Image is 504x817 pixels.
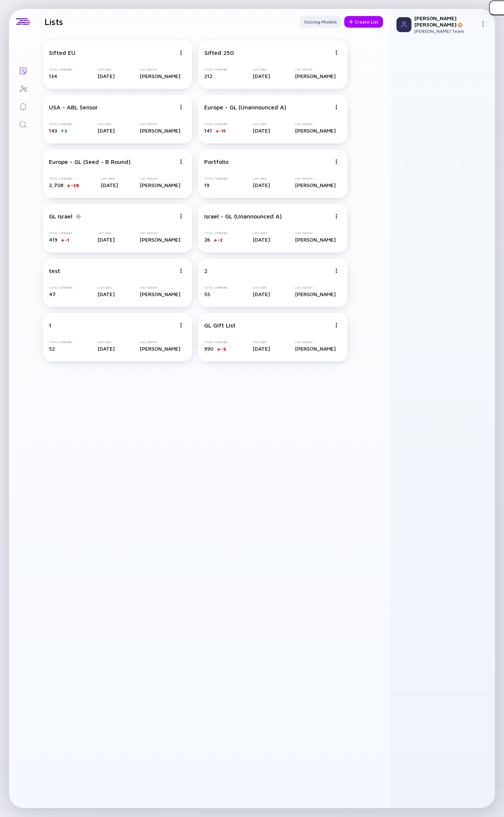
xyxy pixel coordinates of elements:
[140,345,180,352] div: [PERSON_NAME]
[49,49,75,56] div: Sifted EU
[49,122,72,126] div: Total Companies
[140,182,180,188] div: [PERSON_NAME]
[253,291,270,297] div: [DATE]
[253,232,270,235] div: Last Seen
[204,177,228,180] div: Total Companies
[295,68,336,71] div: Last Seen By
[49,213,72,220] div: GL Israel
[49,177,79,180] div: Total Companies
[97,122,115,126] div: Last Seen
[204,104,286,111] div: Europe - GL (Unannounced A)
[218,237,223,243] div: -2
[140,177,180,180] div: Last Seen By
[204,68,228,71] div: Total Companies
[49,341,72,344] div: Total Companies
[204,127,212,134] span: 141
[253,341,270,344] div: Last Seen
[295,341,336,344] div: Last Seen By
[204,291,210,297] span: 55
[414,15,477,28] div: [PERSON_NAME] [PERSON_NAME]
[221,346,226,352] div: -5
[140,236,180,243] div: [PERSON_NAME]
[204,158,228,165] div: Portfolio
[97,345,115,352] div: [DATE]
[204,182,209,188] span: 19
[140,291,180,297] div: [PERSON_NAME]
[295,127,336,134] div: [PERSON_NAME]
[9,97,37,115] a: Reminders
[204,341,228,344] div: Total Companies
[204,232,228,235] div: Total Companies
[295,345,336,352] div: [PERSON_NAME]
[9,115,37,133] a: Search
[334,214,339,218] img: Menu
[334,323,339,327] img: Menu
[204,345,214,352] span: 990
[300,16,341,28] button: Scoring Models
[140,286,180,289] div: Last Seen By
[49,232,72,235] div: Total Companies
[204,49,234,56] div: Sifted 250
[204,267,208,274] div: 2
[97,286,115,289] div: Last Seen
[295,73,336,79] div: [PERSON_NAME]
[253,68,270,71] div: Last Seen
[204,213,282,220] div: Israel - GL (Unannounced A)
[101,177,118,180] div: Last Seen
[204,322,236,329] div: GL GIft List
[49,236,57,243] span: 419
[9,79,37,97] a: Investor Map
[49,127,57,134] span: 143
[204,73,212,79] span: 212
[253,122,270,126] div: Last Seen
[253,73,270,79] div: [DATE]
[97,236,115,243] div: [DATE]
[49,345,55,352] span: 52
[179,50,183,55] img: Menu
[204,122,228,126] div: Total Companies
[179,214,183,218] img: Menu
[101,182,118,188] div: [DATE]
[334,159,339,164] img: Menu
[65,237,69,243] div: -1
[253,177,270,180] div: Last Seen
[480,21,486,27] img: Menu
[295,232,336,235] div: Last Seen By
[344,16,383,28] button: Create List
[414,28,477,34] div: [PERSON_NAME] Team
[204,236,210,243] span: 26
[295,291,336,297] div: [PERSON_NAME]
[97,232,115,235] div: Last Seen
[140,127,180,134] div: [PERSON_NAME]
[253,127,270,134] div: [DATE]
[140,341,180,344] div: Last Seen By
[295,182,336,188] div: [PERSON_NAME]
[295,122,336,126] div: Last Seen By
[179,105,183,109] img: Menu
[44,16,63,27] h1: Lists
[71,183,79,188] div: -29
[179,268,183,273] img: Menu
[179,323,183,327] img: Menu
[49,267,60,274] div: test
[295,286,336,289] div: Last Seen By
[97,127,115,134] div: [DATE]
[97,73,115,79] div: [DATE]
[140,73,180,79] div: [PERSON_NAME]
[49,291,56,297] span: 47
[334,105,339,109] img: Menu
[49,104,98,111] div: USA - ABL Sensor
[140,122,180,126] div: Last Seen By
[140,68,180,71] div: Last Seen By
[396,17,411,32] img: Profile Picture
[179,159,183,164] img: Menu
[97,291,115,297] div: [DATE]
[295,177,336,180] div: Last Seen By
[97,68,115,71] div: Last Seen
[220,128,225,134] div: -11
[334,268,339,273] img: Menu
[49,182,63,188] span: 2,708
[9,61,37,79] a: Lists
[253,345,270,352] div: [DATE]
